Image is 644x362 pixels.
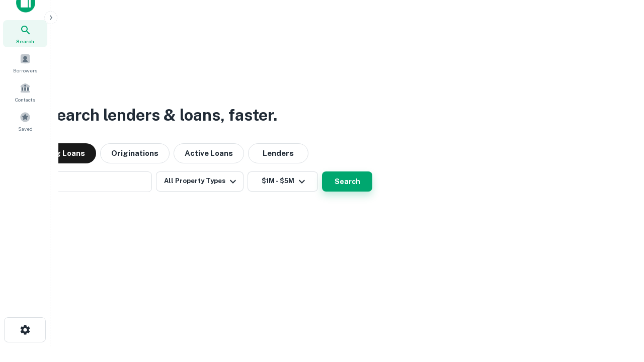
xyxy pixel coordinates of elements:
[156,171,244,192] button: All Property Types
[174,143,244,163] button: Active Loans
[15,96,35,104] span: Contacts
[46,103,277,127] h3: Search lenders & loans, faster.
[100,143,170,163] button: Originations
[13,66,37,74] span: Borrowers
[248,171,318,192] button: $1M - $5M
[16,37,34,45] span: Search
[3,49,47,76] a: Borrowers
[18,125,33,133] span: Saved
[248,143,308,163] button: Lenders
[594,282,644,330] iframe: Chat Widget
[322,171,372,192] button: Search
[3,78,47,106] a: Contacts
[3,108,47,135] a: Saved
[3,20,47,47] a: Search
